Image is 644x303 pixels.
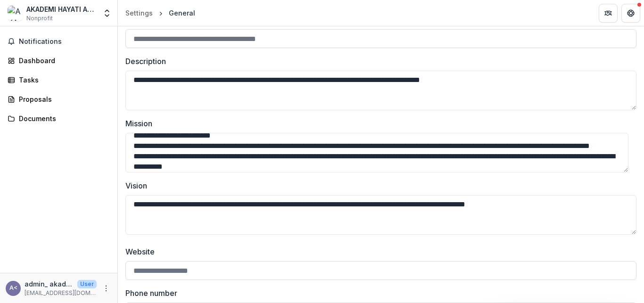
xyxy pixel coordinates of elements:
[19,56,106,66] div: Dashboard
[77,280,97,288] p: User
[621,4,640,23] button: Get Help
[125,8,153,18] div: Settings
[100,283,112,294] button: More
[599,4,618,23] button: Partners
[122,6,157,20] a: Settings
[19,94,106,104] div: Proposals
[125,56,631,67] label: Description
[125,180,631,191] label: Vision
[125,287,631,299] label: Phone number
[4,34,114,49] button: Notifications
[25,289,97,297] p: [EMAIL_ADDRESS][DOMAIN_NAME]
[4,91,114,107] a: Proposals
[9,285,17,291] div: admin_ akademihayatialam <akademihayatialamadmn@gmail.com>
[19,38,110,46] span: Notifications
[19,114,106,123] div: Documents
[4,111,114,126] a: Documents
[25,279,74,289] p: admin_ akademihayatialam <[EMAIL_ADDRESS][DOMAIN_NAME]>
[26,14,53,23] span: Nonprofit
[125,118,631,129] label: Mission
[100,4,114,23] button: Open entity switcher
[4,53,114,68] a: Dashboard
[125,246,631,257] label: Website
[26,4,97,14] div: AKADEMI HAYATI ALAM
[8,6,23,21] img: AKADEMI HAYATI ALAM
[19,75,106,85] div: Tasks
[4,72,114,88] a: Tasks
[122,6,199,20] nav: breadcrumb
[169,8,195,18] div: General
